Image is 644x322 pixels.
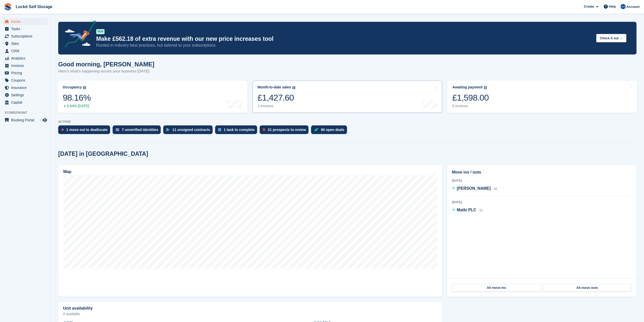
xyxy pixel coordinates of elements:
[96,43,592,48] p: Rooted in industry best practices, but tailored to your subscriptions.
[452,207,483,214] a: Matki PLC 32
[122,128,158,132] div: 7 unverified identities
[258,85,291,89] div: Month-to-date sales
[11,99,41,106] span: Capital
[11,47,41,54] span: CRM
[116,128,119,131] img: verify_identity-adf6edd0f0f0b5bbfe63781bf79b02c33cf7c696d77639b501bdc392416b5a36.svg
[42,117,48,123] a: Preview store
[14,3,54,11] a: Lockd Self Storage
[493,187,497,191] span: 48
[3,33,48,40] a: menu
[61,128,64,131] img: move_outs_to_deallocate_icon-f764333ba52eb49d3ac5e1228854f67142a1ed5810a6f6cc68b1a99e826820c5.svg
[268,128,306,132] div: 21 prospects to review
[58,125,113,137] a: 1 move out to deallocate
[484,86,487,89] img: icon-info-grey-7440780725fd019a000dd9b08b2336e03edf1995a4989e88bcd33f0948082b44.svg
[96,29,105,34] div: NEW
[609,4,616,9] span: Help
[258,92,295,103] div: £1,427.60
[626,4,639,9] span: Account
[11,62,41,69] span: Invoices
[11,25,41,32] span: Tasks
[60,21,96,49] img: price-adjustments-announcement-icon-8257ccfd72463d97f412b2fc003d46551f7dbcb40ab6d574587a9cd5c0d94...
[3,62,48,69] a: menu
[11,40,41,47] span: Sites
[457,186,491,191] span: [PERSON_NAME]
[452,284,541,292] a: All move ins
[11,84,41,91] span: Insurance
[311,125,349,137] a: 90 open deals
[166,128,170,131] img: contract_signature_icon-13c848040528278c33f63329250d36e43548de30e8caae1d1a13099fd9432cc5.svg
[58,120,636,123] p: ACTIONS
[3,25,48,32] a: menu
[3,55,48,62] a: menu
[3,84,48,91] a: menu
[215,125,260,137] a: 1 task to complete
[447,81,637,113] a: Awaiting payment £1,598.00 6 invoices
[4,3,12,11] img: stora-icon-8386f47178a22dfd0bd8f6a31ec36ba5ce8667c1dd55bd0f319d3a0aa187defe.svg
[3,69,48,77] a: menu
[11,18,41,25] span: Home
[83,86,86,89] img: icon-info-grey-7440780725fd019a000dd9b08b2336e03edf1995a4989e88bcd33f0948082b44.svg
[11,77,41,84] span: Coupons
[314,128,318,131] img: deal-1b604bf984904fb50ccaf53a9ad4b4a5d6e5aea283cecdc64d6e3604feb123c2.svg
[457,208,476,212] span: Matki PLC
[63,169,71,174] h2: Map
[3,47,48,54] a: menu
[63,92,91,103] div: 98.16%
[113,125,163,137] a: 7 unverified identities
[58,68,154,74] p: Here's what's happening across your business [DATE]
[63,104,91,108] div: 0.64% [DATE]
[11,55,41,62] span: Analytics
[452,185,497,192] a: [PERSON_NAME] 48
[218,128,221,131] img: task-75834270c22a3079a89374b754ae025e5fb1db73e45f91037f5363f120a921f8.svg
[11,69,41,77] span: Pricing
[3,99,48,106] a: menu
[543,284,631,292] a: All move outs
[58,150,148,157] h2: [DATE] in [GEOGRAPHIC_DATA]
[58,81,247,113] a: Occupancy 98.16% 0.64% [DATE]
[452,85,483,89] div: Awaiting payment
[452,104,489,108] div: 6 invoices
[3,77,48,84] a: menu
[258,104,295,108] div: 3 invoices
[620,4,626,9] img: Jonny Bleach
[3,91,48,99] a: menu
[263,128,265,131] img: prospect-51fa495bee0391a8d652442698ab0144808aea92771e9ea1ae160a38d050c398.svg
[5,110,50,115] span: Storefront
[3,40,48,47] a: menu
[58,61,154,68] h1: Good morning, [PERSON_NAME]
[3,18,48,25] a: menu
[452,178,632,183] div: [DATE]
[292,86,295,89] img: icon-info-grey-7440780725fd019a000dd9b08b2336e03edf1995a4989e88bcd33f0948082b44.svg
[452,200,632,204] div: [DATE]
[163,125,215,137] a: 11 unsigned contracts
[224,128,255,132] div: 1 task to complete
[3,117,48,124] a: menu
[11,33,41,40] span: Subscriptions
[452,92,489,103] div: £1,598.00
[63,306,93,311] h2: Unit availability
[172,128,210,132] div: 11 unsigned contracts
[479,209,482,212] span: 32
[584,4,594,9] span: Create
[596,34,626,42] button: Check it out →
[66,128,108,132] div: 1 move out to deallocate
[260,125,311,137] a: 21 prospects to review
[452,169,632,175] h2: Move ins / outs
[63,85,82,89] div: Occupancy
[58,165,442,297] a: Map
[11,91,41,99] span: Settings
[253,81,442,113] a: Month-to-date sales £1,427.60 3 invoices
[63,312,437,316] p: 0 available
[96,35,592,43] p: Make £562.18 of extra revenue with our new price increases tool
[11,117,41,124] span: Booking Portal
[321,128,344,132] div: 90 open deals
